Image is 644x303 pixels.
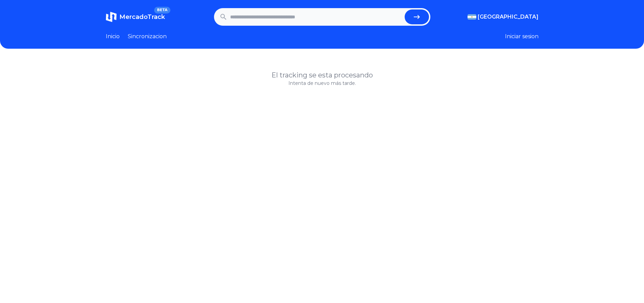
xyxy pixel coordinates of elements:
img: MercadoTrack [106,11,117,22]
a: MercadoTrackBETA [106,11,165,22]
img: Argentina [468,14,476,20]
a: Inicio [106,32,120,41]
span: MercadoTrack [119,13,165,21]
h1: El tracking se esta procesando [106,70,539,80]
span: BETA [154,7,170,14]
a: Sincronizacion [128,32,167,41]
span: [GEOGRAPHIC_DATA] [478,13,539,21]
p: Intenta de nuevo más tarde. [106,80,539,87]
button: [GEOGRAPHIC_DATA] [468,13,539,21]
button: Iniciar sesion [505,32,539,41]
